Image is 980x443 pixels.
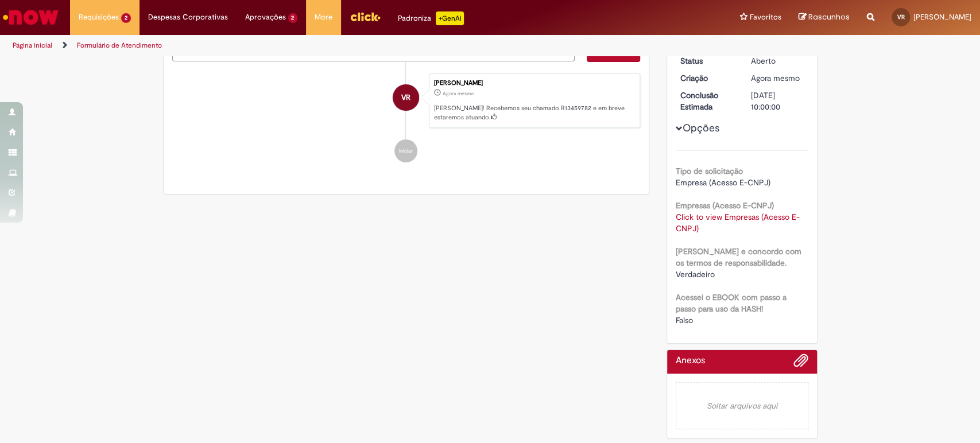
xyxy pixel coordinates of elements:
span: Despesas Corporativas [148,11,228,23]
b: Empresas (Acesso E-CNPJ) [676,200,774,211]
p: +GenAi [436,11,464,25]
span: Rascunhos [808,11,850,22]
span: Favoritos [750,11,781,23]
dt: Status [672,55,742,67]
a: Formulário de Atendimento [77,41,162,50]
span: VR [897,13,905,21]
time: 28/08/2025 18:09:38 [443,90,474,97]
div: 28/08/2025 18:09:38 [751,72,804,84]
time: 28/08/2025 18:09:38 [751,73,800,83]
ul: Trilhas de página [9,35,645,56]
span: Verdadeiro [676,269,715,279]
button: Adicionar anexos [793,353,808,374]
h2: Anexos [676,356,705,366]
div: Aberto [751,55,804,67]
span: Falso [676,315,693,325]
span: 2 [288,13,298,23]
dt: Conclusão Estimada [672,90,742,112]
span: 2 [121,13,131,23]
span: Agora mesmo [751,73,800,83]
div: [DATE] 10:00:00 [751,90,804,112]
div: [PERSON_NAME] [434,80,634,87]
span: [PERSON_NAME] [913,12,971,22]
dt: Criação [672,72,742,84]
img: click_logo_yellow_360x200.png [350,8,381,25]
em: Soltar arquivos aqui [676,382,808,429]
span: Empresa (Acesso E-CNPJ) [676,177,770,188]
span: VR [401,84,410,111]
b: [PERSON_NAME] e concordo com os termos de responsabilidade. [676,246,801,268]
div: Padroniza [398,11,464,25]
span: Aprovações [245,11,286,23]
img: ServiceNow [1,6,60,29]
div: Vanessa Paiva Ribeiro [393,84,419,111]
span: Enviar [610,47,633,57]
li: Vanessa Paiva Ribeiro [172,73,641,129]
span: Requisições [79,11,119,23]
a: Click to view Empresas (Acesso E-CNPJ) [676,212,800,234]
span: More [315,11,332,23]
b: Acessei o EBOOK com passo a passo para uso da HASH! [676,292,787,314]
span: Agora mesmo [443,90,474,97]
a: Rascunhos [799,12,850,23]
p: [PERSON_NAME]! Recebemos seu chamado R13459782 e em breve estaremos atuando. [434,104,634,122]
ul: Histórico de tíquete [172,62,641,174]
b: Tipo de solicitação [676,166,743,176]
a: Página inicial [13,41,52,50]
